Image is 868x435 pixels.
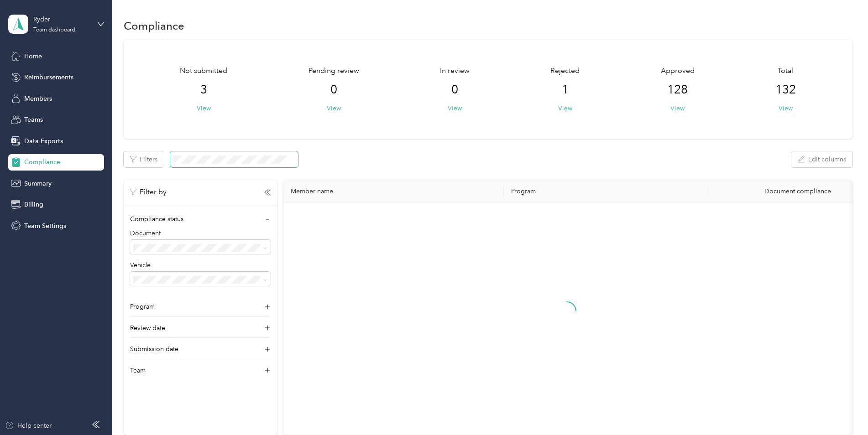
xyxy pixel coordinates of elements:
span: Approved [661,66,695,77]
span: Team Settings [24,221,66,231]
p: Vehicle [130,260,271,270]
span: Billing [24,200,43,209]
p: Document [130,228,271,238]
span: Not submitted [180,66,227,77]
span: 0 [330,83,337,97]
button: Filters [124,151,164,167]
span: 128 [667,83,688,97]
span: 3 [200,83,207,97]
span: Submission date [130,344,178,354]
button: Edit columns [791,151,852,167]
div: Ryder [33,15,90,24]
span: Members [24,94,52,104]
span: Reimbursements [24,72,73,82]
span: Teams [24,115,43,124]
span: Summary [24,179,52,188]
div: Team dashboard [33,27,75,33]
span: 132 [775,83,796,97]
button: View [197,104,211,113]
span: Data Exports [24,136,63,146]
span: Pending review [309,66,359,77]
span: In review [440,66,470,77]
iframe: Everlance-gr Chat Button Frame [817,384,868,435]
button: View [448,104,462,113]
button: View [558,104,572,113]
p: Filter by [130,186,167,198]
th: Program [504,180,708,203]
span: Review date [130,323,165,333]
span: Compliance status [130,214,183,224]
span: 1 [562,83,569,97]
th: Member name [283,180,504,203]
span: Total [778,66,793,77]
button: View [779,104,793,113]
span: Team [130,366,146,375]
span: Home [24,52,42,61]
h1: Compliance [124,21,184,31]
button: View [670,104,685,113]
span: 0 [451,83,458,97]
span: Rejected [550,66,580,77]
span: Program [130,302,155,311]
span: Compliance [24,157,60,167]
button: Help center [5,421,52,430]
button: View [327,104,341,113]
